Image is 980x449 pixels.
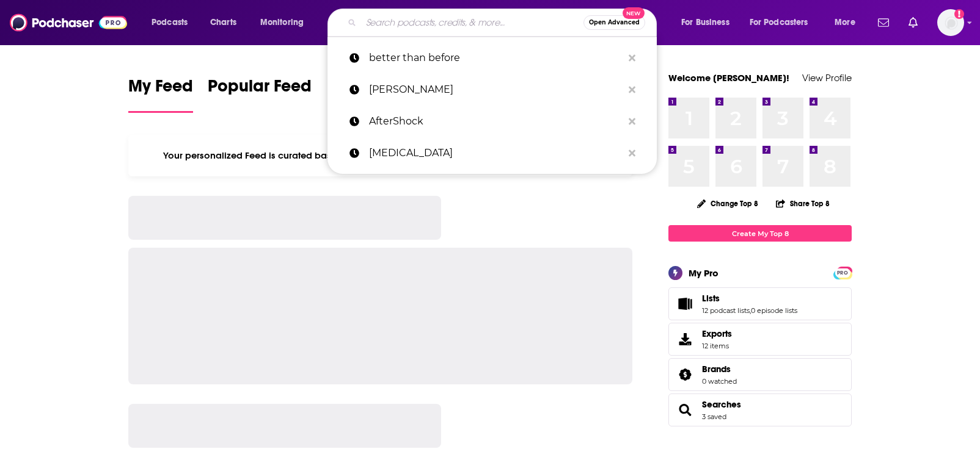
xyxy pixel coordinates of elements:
[826,13,871,32] button: open menu
[702,306,750,315] a: 12 podcast lists
[835,268,850,277] a: PRO
[369,42,623,74] p: better than before
[689,267,719,279] div: My Pro
[361,13,583,32] input: Search podcasts, credits, & more...
[873,12,894,33] a: Show notifications dropdown
[673,366,697,383] a: Brands
[742,13,826,32] button: open menu
[369,137,623,169] p: macular degeneration
[10,11,127,34] img: Podchaser - Follow, Share and Rate Podcasts
[702,364,731,375] span: Brands
[702,412,726,421] a: 3 saved
[128,76,193,113] a: My Feed
[904,12,923,33] a: Show notifications dropdown
[937,9,964,36] span: Logged in as hoffmacv
[673,331,697,348] span: Exports
[673,13,745,32] button: open menu
[668,323,852,356] a: Exports
[668,225,852,242] a: Create My Top 8
[702,328,732,339] span: Exports
[589,20,640,26] span: Open Advanced
[143,13,203,32] button: open menu
[152,14,188,31] span: Podcasts
[937,9,964,36] img: User Profile
[327,137,657,169] a: [MEDICAL_DATA]
[668,358,852,391] span: Brands
[327,74,657,106] a: [PERSON_NAME]
[369,74,623,106] p: Caroline Stokes
[802,72,852,84] a: View Profile
[668,393,852,426] span: Searches
[937,9,964,36] button: Show profile menu
[750,14,808,31] span: For Podcasters
[327,42,657,74] a: better than before
[702,293,720,304] span: Lists
[128,135,632,176] div: Your personalized Feed is curated based on the Podcasts, Creators, Users, and Lists that you Follow.
[210,14,236,31] span: Charts
[339,9,668,37] div: Search podcasts, credits, & more...
[702,377,737,386] a: 0 watched
[208,76,312,104] span: Popular Feed
[623,7,645,19] span: New
[702,293,797,304] a: Lists
[702,364,737,375] a: Brands
[775,192,830,215] button: Share Top 8
[751,306,797,315] a: 0 episode lists
[835,268,850,278] span: PRO
[750,306,751,315] span: ,
[702,399,741,410] a: Searches
[260,14,304,31] span: Monitoring
[673,295,697,312] a: Lists
[327,106,657,137] a: AfterShock
[954,9,964,19] svg: Add a profile image
[208,76,312,113] a: Popular Feed
[128,76,193,104] span: My Feed
[673,401,697,418] a: Searches
[690,196,766,211] button: Change Top 8
[668,287,852,320] span: Lists
[202,13,244,32] a: Charts
[668,72,789,84] a: Welcome [PERSON_NAME]!
[252,13,320,32] button: open menu
[702,342,732,350] span: 12 items
[583,15,645,30] button: Open AdvancedNew
[369,106,623,137] p: AfterShock
[681,14,730,31] span: For Business
[835,14,855,31] span: More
